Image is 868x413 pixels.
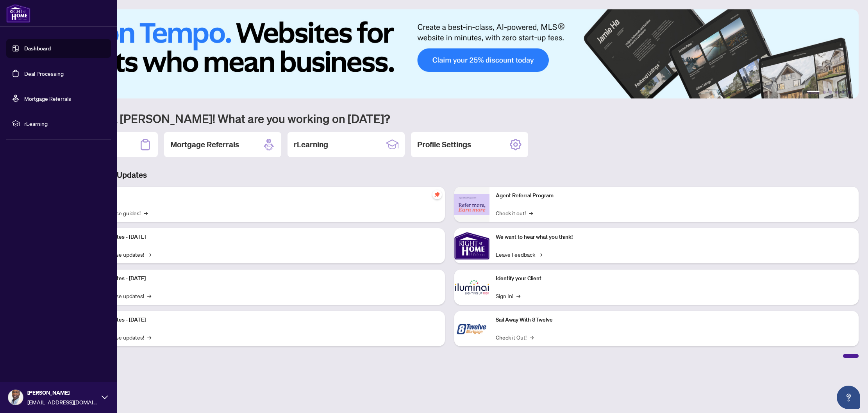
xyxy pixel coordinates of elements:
button: 4 [835,91,838,94]
p: Agent Referral Program [496,191,852,200]
img: Identify your Client [454,270,489,305]
button: 2 [823,91,826,94]
span: rLearning [24,119,105,128]
img: We want to hear what you think! [454,228,489,263]
h3: Brokerage & Industry Updates [41,170,859,181]
a: Check it Out!→ [496,333,534,341]
a: Dashboard [24,45,51,52]
button: 6 [848,91,851,94]
p: Self-Help [82,191,439,200]
span: → [516,291,520,300]
span: → [538,250,542,259]
img: Agent Referral Program [454,194,489,215]
p: We want to hear what you think! [496,233,852,241]
img: Sail Away With 8Twelve [454,311,489,346]
a: Deal Processing [24,70,64,77]
button: 3 [829,91,832,94]
p: Platform Updates - [DATE] [82,316,439,324]
span: → [530,333,534,341]
span: → [144,209,148,217]
p: Platform Updates - [DATE] [82,233,439,241]
span: [PERSON_NAME] [27,388,98,397]
span: → [529,209,533,217]
h2: Mortgage Referrals [170,139,239,150]
a: Mortgage Referrals [24,95,71,102]
span: pushpin [432,190,442,199]
p: Sail Away With 8Twelve [496,316,852,324]
a: Sign In!→ [496,291,520,300]
h1: Welcome back [PERSON_NAME]! What are you working on [DATE]? [41,111,859,126]
span: → [147,291,151,300]
button: Open asap [837,386,860,409]
h2: rLearning [294,139,328,150]
button: 5 [841,91,845,94]
img: Slide 0 [41,9,859,98]
span: [EMAIL_ADDRESS][DOMAIN_NAME] [27,398,98,406]
h2: Profile Settings [417,139,471,150]
button: 1 [807,91,820,94]
a: Leave Feedback→ [496,250,542,259]
a: Check it out!→ [496,209,533,217]
span: → [147,250,151,259]
p: Identify your Client [496,274,852,283]
img: logo [6,4,30,23]
img: Profile Icon [8,390,23,405]
p: Platform Updates - [DATE] [82,274,439,283]
span: → [147,333,151,341]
